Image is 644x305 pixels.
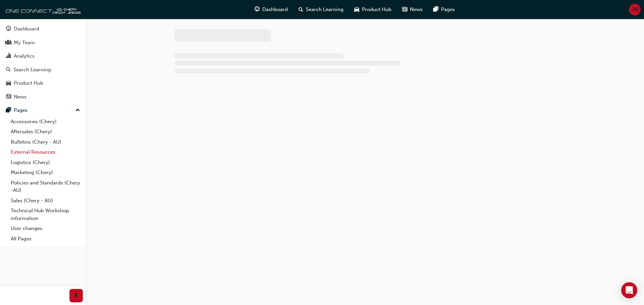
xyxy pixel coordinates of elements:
[3,91,83,103] a: News
[8,196,83,206] a: Sales (Chery - AU)
[621,282,637,298] div: Open Intercom Messenger
[8,147,83,157] a: External Resources
[8,206,83,223] a: Technical Hub Workshop information
[13,66,51,74] div: Search Learning
[362,6,391,13] span: Product Hub
[410,6,423,13] span: News
[249,3,293,16] a: guage-iconDashboard
[631,6,639,13] span: JW
[6,26,11,32] span: guage-icon
[8,167,83,178] a: Marketing (Chery)
[3,77,83,89] a: Product Hub
[262,6,288,13] span: Dashboard
[428,3,460,16] a: pages-iconPages
[8,157,83,168] a: Logistics (Chery)
[354,5,359,14] span: car-icon
[8,178,83,196] a: Policies and Standards (Chery -AU)
[6,67,11,73] span: search-icon
[75,106,80,115] span: up-icon
[6,94,11,100] span: news-icon
[6,80,11,86] span: car-icon
[299,5,303,14] span: search-icon
[14,79,43,87] div: Product Hub
[8,223,83,234] a: User changes
[3,104,83,117] button: Pages
[629,4,641,15] button: JW
[14,93,26,101] div: News
[402,5,407,14] span: news-icon
[14,39,35,47] div: My Team
[6,53,11,59] span: chart-icon
[306,6,343,13] span: Search Learning
[397,3,428,16] a: news-iconNews
[3,36,83,49] a: My Team
[349,3,397,16] a: car-iconProduct Hub
[6,40,11,46] span: people-icon
[3,3,80,16] img: oneconnect
[8,137,83,147] a: Bulletins (Chery - AU)
[14,106,28,114] div: Pages
[6,107,11,113] span: pages-icon
[441,6,455,13] span: Pages
[3,23,83,35] a: Dashboard
[3,64,83,76] a: Search Learning
[8,234,83,244] a: All Pages
[3,21,83,104] button: DashboardMy TeamAnalyticsSearch LearningProduct HubNews
[8,117,83,127] a: Accessories (Chery)
[8,127,83,137] a: Aftersales (Chery)
[3,50,83,62] a: Analytics
[74,292,79,300] span: prev-icon
[14,25,39,33] div: Dashboard
[255,5,260,14] span: guage-icon
[433,5,438,14] span: pages-icon
[14,52,35,60] div: Analytics
[293,3,349,16] a: search-iconSearch Learning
